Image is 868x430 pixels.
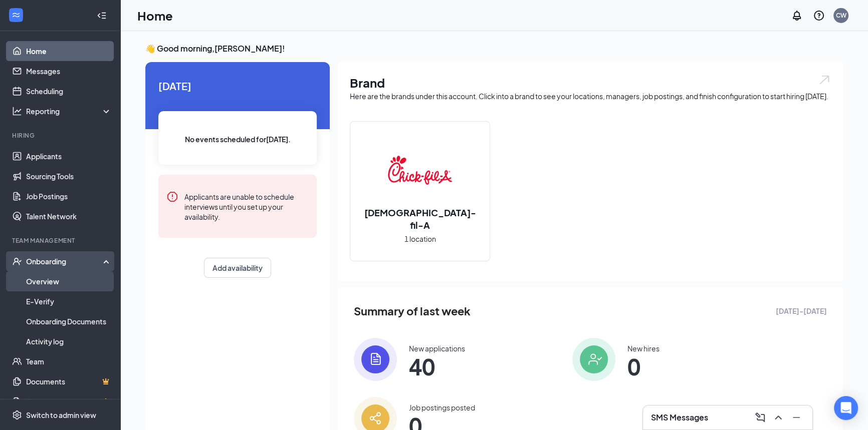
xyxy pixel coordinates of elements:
[354,338,397,381] img: icon
[26,271,112,291] a: Overview
[26,106,112,116] div: Reporting
[409,343,465,353] div: New applications
[26,41,112,61] a: Home
[185,134,291,145] span: No events scheduled for [DATE] .
[350,74,831,91] h1: Brand
[12,106,22,116] svg: Analysis
[818,74,831,86] img: open.6027fd2a22e1237b5b06.svg
[834,396,858,420] div: Open Intercom Messenger
[813,10,825,22] svg: QuestionInfo
[752,409,768,425] button: ComposeMessage
[166,191,178,203] svg: Error
[772,411,784,423] svg: ChevronUp
[12,256,22,266] svg: UserCheck
[627,343,660,353] div: New hires
[350,206,490,231] h2: [DEMOGRAPHIC_DATA]-fil-A
[388,138,452,202] img: Chick-fil-A
[12,131,110,140] div: Hiring
[26,291,112,311] a: E-Verify
[354,302,471,320] span: Summary of last week
[790,411,802,423] svg: Minimize
[26,206,112,226] a: Talent Network
[26,311,112,331] a: Onboarding Documents
[791,10,803,22] svg: Notifications
[11,10,21,20] svg: WorkstreamLogo
[409,402,475,412] div: Job postings posted
[12,236,110,245] div: Team Management
[26,351,112,371] a: Team
[145,43,843,54] h3: 👋 Good morning, [PERSON_NAME] !
[651,412,708,423] h3: SMS Messages
[836,11,846,20] div: CW
[204,258,271,278] button: Add availability
[158,78,317,94] span: [DATE]
[26,371,112,391] a: DocumentsCrown
[26,256,103,266] div: Onboarding
[350,91,831,101] div: Here are the brands under this account. Click into a brand to see your locations, managers, job p...
[12,410,22,420] svg: Settings
[26,146,112,166] a: Applicants
[26,391,112,411] a: SurveysCrown
[26,410,96,420] div: Switch to admin view
[770,409,786,425] button: ChevronUp
[776,305,827,316] span: [DATE] - [DATE]
[184,191,309,222] div: Applicants are unable to schedule interviews until you set up your availability.
[26,331,112,351] a: Activity log
[137,7,173,24] h1: Home
[788,409,804,425] button: Minimize
[26,186,112,206] a: Job Postings
[97,11,107,21] svg: Collapse
[26,81,112,101] a: Scheduling
[404,233,436,244] span: 1 location
[754,411,766,423] svg: ComposeMessage
[627,357,660,375] span: 0
[26,166,112,186] a: Sourcing Tools
[26,61,112,81] a: Messages
[572,338,615,381] img: icon
[409,357,465,375] span: 40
